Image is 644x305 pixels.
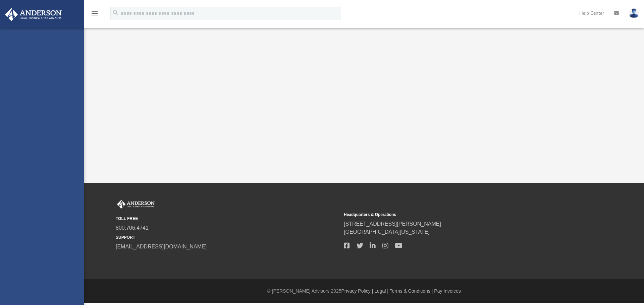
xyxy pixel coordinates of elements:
[116,234,339,240] small: SUPPORT
[344,212,567,218] small: Headquarters & Operations
[116,216,339,222] small: TOLL FREE
[116,244,207,249] a: [EMAIL_ADDRESS][DOMAIN_NAME]
[390,288,433,294] a: Terms & Conditions |
[84,288,644,295] div: © [PERSON_NAME] Advisors 2025
[434,288,461,294] a: Pay Invoices
[344,229,430,235] a: [GEOGRAPHIC_DATA][US_STATE]
[341,288,373,294] a: Privacy Policy |
[116,200,156,209] img: Anderson Advisors Platinum Portal
[3,8,64,21] img: Anderson Advisors Platinum Portal
[116,225,149,231] a: 800.706.4741
[374,288,388,294] a: Legal |
[344,221,441,227] a: [STREET_ADDRESS][PERSON_NAME]
[91,13,99,17] a: menu
[629,8,639,18] img: User Pic
[91,9,99,17] i: menu
[112,9,119,16] i: search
